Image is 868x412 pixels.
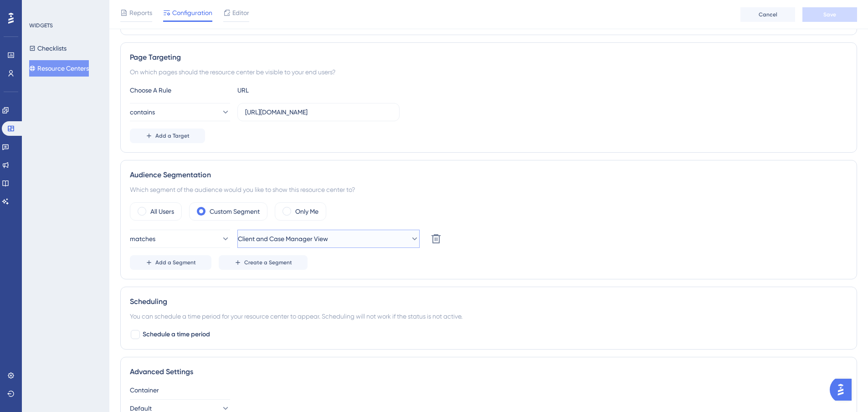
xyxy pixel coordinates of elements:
span: Editor [232,7,249,18]
div: Choose A Rule [130,85,230,96]
label: All Users [150,206,174,217]
button: Checklists [29,40,67,57]
span: Reports [129,7,152,18]
button: Save [802,7,857,22]
iframe: UserGuiding AI Assistant Launcher [830,376,857,403]
div: You can schedule a time period for your resource center to appear. Scheduling will not work if th... [130,311,847,322]
span: Schedule a time period [143,329,210,340]
div: Which segment of the audience would you like to show this resource center to? [130,184,847,195]
input: yourwebsite.com/path [245,107,392,117]
button: Resource Centers [29,60,89,77]
div: On which pages should the resource center be visible to your end users? [130,67,847,77]
div: Page Targeting [130,52,847,63]
span: Create a Segment [244,259,292,266]
span: Add a Target [155,132,190,139]
button: contains [130,103,230,121]
span: matches [130,233,155,244]
label: Custom Segment [210,206,260,217]
button: Cancel [740,7,795,22]
button: Client and Case Manager View [237,230,420,248]
div: WIDGETS [29,22,53,29]
button: Add a Segment [130,255,211,270]
span: Save [823,11,836,18]
span: contains [130,107,155,118]
div: Audience Segmentation [130,170,847,180]
div: URL [237,85,338,96]
label: Only Me [295,206,318,217]
span: Configuration [172,7,212,18]
span: Client and Case Manager View [238,233,328,244]
span: Add a Segment [155,259,196,266]
button: Create a Segment [219,255,308,270]
div: Container [130,385,847,396]
button: Add a Target [130,129,205,143]
div: Scheduling [130,296,847,307]
span: Cancel [759,11,777,18]
button: matches [130,230,230,248]
div: Advanced Settings [130,366,847,377]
